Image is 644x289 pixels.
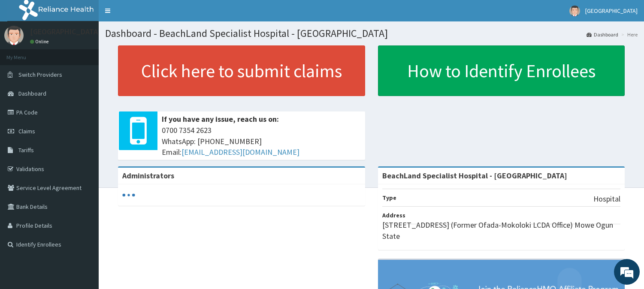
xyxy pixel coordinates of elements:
[162,114,279,124] b: If you have any issue, reach us on:
[105,28,638,39] h1: Dashboard - BeachLand Specialist Hospital - [GEOGRAPHIC_DATA]
[18,90,46,97] span: Dashboard
[382,171,567,181] strong: BeachLand Specialist Hospital - [GEOGRAPHIC_DATA]
[585,7,638,15] span: [GEOGRAPHIC_DATA]
[593,193,620,205] p: Hospital
[18,71,62,78] span: Switch Providers
[569,6,580,16] img: User Image
[181,147,299,157] a: [EMAIL_ADDRESS][DOMAIN_NAME]
[4,26,24,45] img: User Image
[118,45,365,96] a: Click here to submit claims
[382,194,396,202] b: Type
[382,211,405,219] b: Address
[619,31,638,38] li: Here
[18,146,34,154] span: Tariffs
[122,189,135,202] svg: audio-loading
[162,125,361,158] span: 0700 7354 2623 WhatsApp: [PHONE_NUMBER] Email:
[382,220,621,241] p: [STREET_ADDRESS] (Former Ofada-Mokoloki LCDA Office) Mowe Ogun State
[378,45,625,96] a: How to Identify Enrollees
[30,28,101,36] p: [GEOGRAPHIC_DATA]
[122,171,174,181] b: Administrators
[587,31,618,38] a: Dashboard
[30,39,51,45] a: Online
[18,127,35,135] span: Claims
